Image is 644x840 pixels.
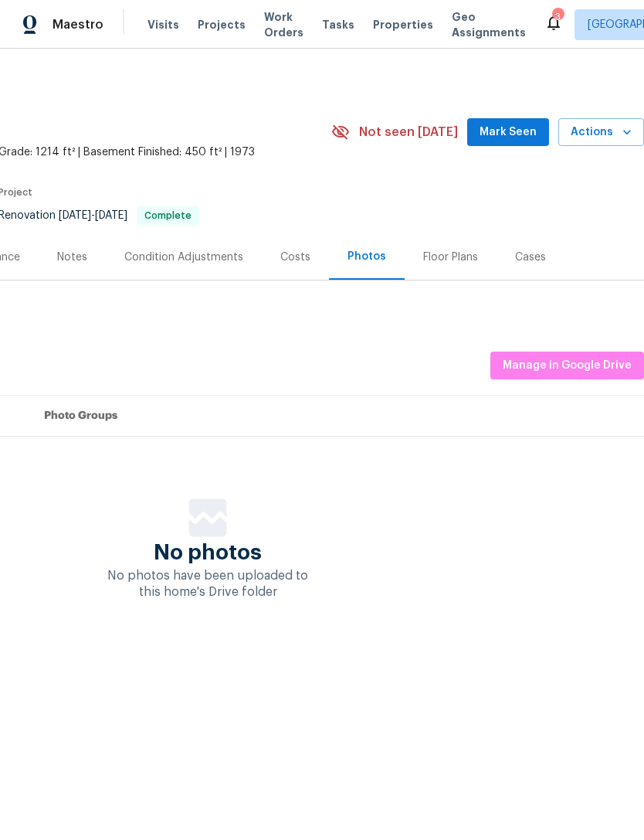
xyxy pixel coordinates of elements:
[32,396,644,437] th: Photo Groups
[515,250,546,265] div: Cases
[490,352,644,380] button: Manage in Google Drive
[53,17,103,32] span: Maestro
[154,545,262,560] span: No photos
[503,356,632,376] span: Manage in Google Drive
[347,249,386,264] div: Photos
[571,123,632,142] span: Actions
[423,250,478,265] div: Floor Plans
[138,211,198,220] span: Complete
[124,250,243,265] div: Condition Adjustments
[359,124,458,140] span: Not seen [DATE]
[480,123,537,142] span: Mark Seen
[59,210,91,221] span: [DATE]
[59,210,127,221] span: -
[147,17,179,32] span: Visits
[373,17,433,32] span: Properties
[95,210,127,221] span: [DATE]
[107,570,308,598] span: No photos have been uploaded to this home's Drive folder
[198,17,246,32] span: Projects
[322,19,354,30] span: Tasks
[558,118,644,147] button: Actions
[57,250,87,265] div: Notes
[452,9,526,40] span: Geo Assignments
[264,9,303,40] span: Work Orders
[552,9,563,25] div: 3
[467,118,549,147] button: Mark Seen
[280,250,310,265] div: Costs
